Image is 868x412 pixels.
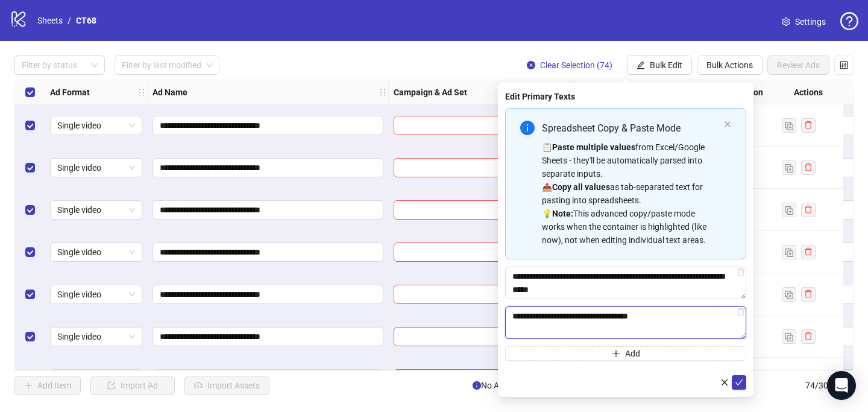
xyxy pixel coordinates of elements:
button: Duplicate [782,203,796,217]
div: Resize Ad Format column [144,80,147,104]
button: Bulk Actions [697,55,763,75]
div: 📋 from Excel/Google Sheets - they'll be automatically parsed into separate inputs. 📤 as tab-separ... [542,141,719,247]
span: edit [637,61,645,69]
button: close [724,121,731,128]
div: Resize Assets column [711,80,714,104]
span: delete [737,268,745,276]
button: Add [505,346,746,361]
button: Duplicate [782,160,796,175]
div: Select row 3 [15,189,45,231]
div: Open Intercom Messenger [827,371,856,400]
div: Resize Ad Name column [385,80,388,104]
span: holder [137,88,146,97]
span: close [720,378,729,387]
div: Select row 1 [15,104,45,147]
strong: Campaign & Ad Set [394,86,467,99]
span: Clear Selection (74) [540,60,612,70]
a: Sheets [35,14,65,27]
span: question-circle [840,12,858,30]
button: Bulk Edit [627,55,692,75]
button: Duplicate [782,329,796,344]
span: control [840,61,848,69]
strong: Paste multiple values [552,142,635,152]
span: close-circle [527,61,535,69]
span: Bulk Edit [650,60,682,70]
button: Duplicate [782,287,796,302]
strong: Note: [552,209,573,218]
span: Single video [57,116,135,135]
span: Single video [57,201,135,219]
span: Add [625,349,640,358]
span: setting [782,17,790,26]
a: Settings [772,12,835,31]
span: No Ads are ready to be reviewed. [473,379,603,392]
div: Select row 4 [15,231,45,273]
span: holder [379,88,387,97]
strong: Ad Format [50,86,90,99]
div: Spreadsheet Copy & Paste Mode [542,121,719,136]
div: Select row 2 [15,147,45,189]
span: Single video [57,328,135,346]
span: close [724,121,731,128]
span: 74 / 300 items [805,379,854,392]
span: delete [737,308,745,316]
button: Clear Selection (74) [517,55,622,75]
span: check [735,378,743,387]
button: Review Ads [767,55,829,75]
span: Single video [57,243,135,261]
span: Settings [795,15,826,28]
span: info-circle [473,381,481,390]
span: Single video [57,370,135,388]
button: Import Assets [184,376,269,395]
strong: Ad Name [153,86,187,99]
span: info-circle [520,121,535,135]
div: Select row 6 [15,315,45,358]
button: Add Item [14,376,81,395]
a: CT68 [74,14,99,27]
div: Resize Campaign & Ad Set column [566,80,569,104]
button: Configure table settings [834,55,854,75]
button: Duplicate [782,245,796,259]
span: holder [387,88,395,97]
strong: Copy all values [552,182,610,192]
span: plus [612,349,620,358]
span: Single video [57,285,135,303]
span: Single video [57,159,135,177]
div: Edit Primary Texts [505,90,746,103]
strong: Actions [794,86,823,99]
div: Select row 7 [15,358,45,400]
span: Bulk Actions [706,60,753,70]
button: Duplicate [782,118,796,133]
div: Select all rows [15,80,45,104]
div: Select row 5 [15,273,45,315]
button: Import Ad [90,376,175,395]
span: holder [146,88,154,97]
li: / [68,14,71,27]
div: Multi-text input container - paste or copy values [505,108,746,361]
